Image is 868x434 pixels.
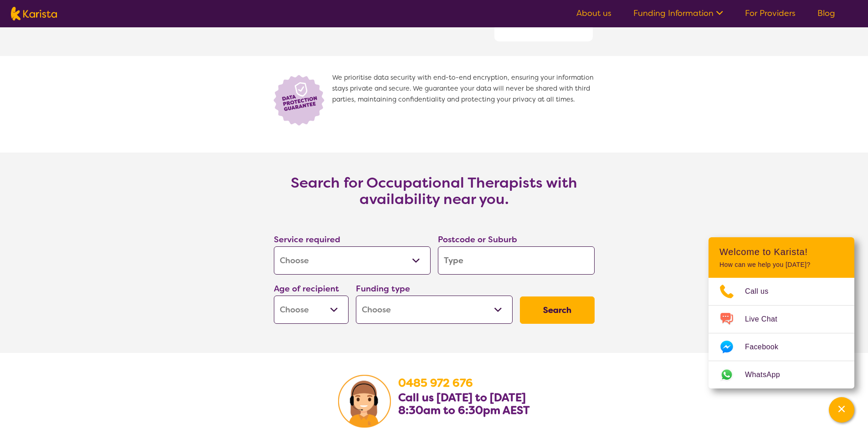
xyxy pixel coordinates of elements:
label: Service required [274,234,340,245]
b: Call us [DATE] to [DATE] [398,390,526,405]
label: Postcode or Suburb [438,234,517,245]
a: About us [576,8,611,19]
a: For Providers [745,8,796,19]
img: Lock icon [270,72,332,127]
button: Channel Menu [829,397,854,423]
span: Call us [745,285,780,298]
label: Age of recipient [274,283,339,294]
img: Karista Client Service [338,375,391,428]
label: Funding type [356,283,410,294]
a: 0485 972 676 [398,376,473,390]
h3: Search for Occupational Therapists with availability near you. [252,174,616,207]
a: Blog [817,8,835,19]
input: Type [438,246,595,275]
span: WhatsApp [745,368,791,382]
p: How can we help you [DATE]? [719,261,843,269]
h2: Welcome to Karista! [719,246,843,257]
img: Karista logo [11,7,57,20]
a: Web link opens in a new tab. [709,361,854,388]
span: Live Chat [745,312,788,326]
button: Search [520,296,595,324]
span: Facebook [745,340,789,354]
span: We prioritise data security with end-to-end encryption, ensuring your information stays private a... [332,72,598,127]
ul: Choose channel [709,278,854,388]
a: Funding Information [633,8,723,19]
div: Channel Menu [709,237,854,388]
b: 8:30am to 6:30pm AEST [398,403,530,418]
